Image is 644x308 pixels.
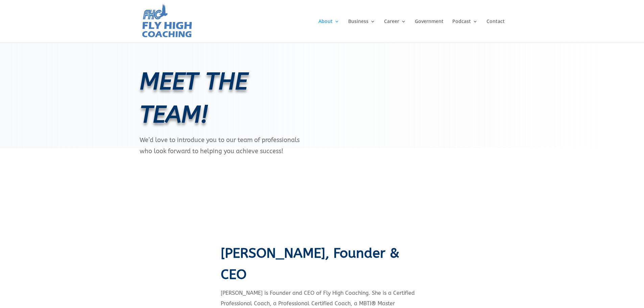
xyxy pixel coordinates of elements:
[452,19,478,43] a: Podcast
[141,3,193,39] img: Fly High Coaching
[486,19,505,43] a: Contact
[221,245,399,282] span: [PERSON_NAME], Founder & CEO
[140,68,248,128] span: MEET THE TEAM!
[348,19,375,43] a: Business
[140,135,312,157] p: We’d love to introduce you to our team of professionals who look forward to helping you achieve s...
[318,19,339,43] a: About
[384,19,406,43] a: Career
[415,19,444,43] a: Government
